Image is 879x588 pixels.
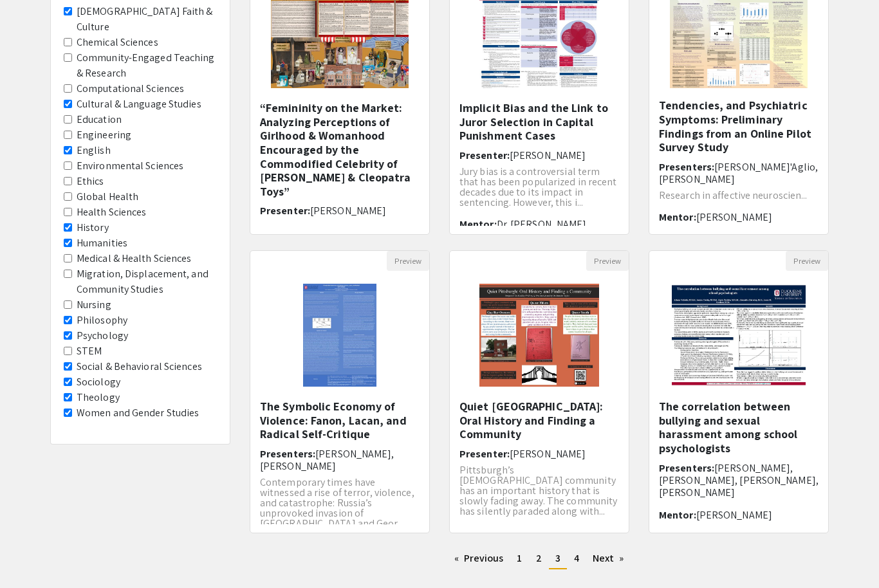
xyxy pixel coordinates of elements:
[659,271,818,400] img: <p><span style="color: rgb(0, 0, 0);">The correlation between bullying and sexual harassment amon...
[659,190,819,201] p: Research in affective neuroscien...
[510,149,586,162] span: [PERSON_NAME]
[696,508,772,522] span: [PERSON_NAME]
[649,250,829,533] div: Open Presentation <p><span style="color: rgb(0, 0, 0);">The correlation between bullying and sexu...
[586,549,631,568] a: Next page
[260,205,420,217] h6: Presenter:
[77,220,109,235] label: History
[467,271,613,400] img: <p>Quiet Pittsburgh: Oral History and Finding a Community</p>
[786,251,828,271] button: Preview
[586,251,629,271] button: Preview
[77,328,128,344] label: Psychology
[77,158,183,174] label: Environmental Sciences
[260,448,420,472] h6: Presenters:
[659,400,819,455] h5: The correlation between bullying and sexual harassment among school psychologists
[77,35,158,50] label: Chemical Sciences
[77,96,201,112] label: Cultural & Language Studies
[77,251,192,266] label: Medical & Health Sciences
[459,448,619,460] h6: Presenter:
[77,4,217,35] label: [DEMOGRAPHIC_DATA] Faith & Culture
[77,297,111,313] label: Nursing
[77,359,202,374] label: Social & Behavioral Sciences
[77,344,102,359] label: STEM
[459,167,619,208] p: Jury bias is a controversial term that has been popularized in recent decades due to its impact i...
[459,465,619,517] p: Pittsburgh’s [DEMOGRAPHIC_DATA] community has an important history that is slowly fading away. Th...
[77,266,217,297] label: Migration, Displacement, and Community Studies
[77,235,127,251] label: Humanities
[459,101,619,143] h5: Implicit Bias and the Link to Juror Selection in Capital Punishment Cases
[260,101,420,198] h5: “Femininity on the Market: Analyzing Perceptions of Girlhood & Womanhood Encouraged by the Commod...
[77,189,138,205] label: Global Health
[659,210,696,224] span: Mentor:
[77,143,111,158] label: English
[77,205,147,220] label: Health Sciences
[310,204,386,217] span: [PERSON_NAME]
[536,551,542,565] span: 2
[459,149,619,161] h6: Presenter:
[517,551,522,565] span: 1
[659,508,696,522] span: Mentor:
[290,271,389,400] img: <p>The Symbolic Economy of Violence: Fanon, Lacan, and Radical Self-Critique&nbsp;</p>
[77,405,199,421] label: Women and Gender Studies
[77,174,104,189] label: Ethics
[555,551,560,565] span: 3
[387,251,429,271] button: Preview
[250,250,430,533] div: Open Presentation <p>The Symbolic Economy of Violence: Fanon, Lacan, and Radical Self-Critique&nb...
[510,447,586,461] span: [PERSON_NAME]
[497,217,587,231] span: Dr. [PERSON_NAME]
[260,400,420,441] h5: The Symbolic Economy of Violence: Fanon, Lacan, and Radical Self-Critique
[459,217,497,231] span: Mentor:
[659,161,819,185] h6: Presenters:
[696,210,772,224] span: [PERSON_NAME]
[659,461,819,499] span: [PERSON_NAME], [PERSON_NAME], [PERSON_NAME], [PERSON_NAME]
[77,112,122,127] label: Education
[77,50,217,81] label: Community-Engaged Teaching & Research
[659,71,819,154] h5: Primary Process Thinking, Emotional Personality Tendencies, and Psychiatric Symptoms: Preliminary...
[659,160,818,186] span: [PERSON_NAME]'Aglio, [PERSON_NAME]
[260,477,420,529] p: Contemporary times have witnessed a rise of terror, violence, and catastrophe: Russia’s unprovoke...
[77,81,184,96] label: Computational Sciences
[77,390,120,405] label: Theology
[574,551,579,565] span: 4
[659,462,819,499] h6: Presenters:
[449,250,629,533] div: Open Presentation <p>Quiet Pittsburgh: Oral History and Finding a Community</p>
[448,549,510,568] a: Previous page
[77,127,131,143] label: Engineering
[77,374,120,390] label: Sociology
[77,313,127,328] label: Philosophy
[10,530,55,578] iframe: Chat
[260,447,394,473] span: [PERSON_NAME], [PERSON_NAME]
[459,400,619,441] h5: Quiet [GEOGRAPHIC_DATA]: Oral History and Finding a Community
[250,549,829,569] ul: Pagination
